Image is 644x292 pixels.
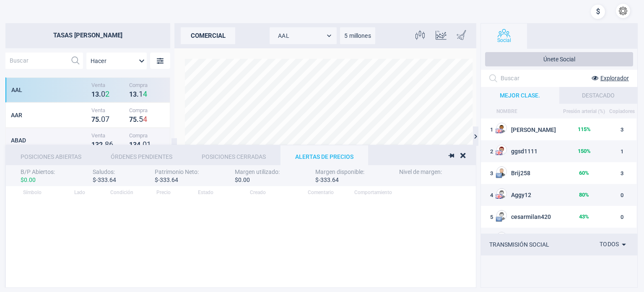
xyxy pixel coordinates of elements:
font: Nivel de margen [399,168,441,175]
font: 0 [143,140,147,149]
font: 7 [129,116,133,124]
tr: 2bandera de Estados Unidosggsd1111150%1 [481,140,636,162]
font: Venta [91,82,105,88]
div: Todos [600,238,629,251]
font: Compra [129,132,148,139]
font: Brij258 [511,170,530,177]
input: Buscar [501,72,573,85]
font: AAR [11,112,22,118]
font: AAL [278,32,289,39]
font: 5 [95,116,99,124]
font: 4 [137,141,140,149]
font: Lado [74,189,85,195]
font: 1 [91,141,95,149]
font: Saludos [93,168,114,175]
font: 3 [95,90,99,98]
font: -333.64 [158,176,178,183]
font: : [197,168,199,175]
font: Precio [156,189,171,195]
div: AAL [270,27,337,44]
font: % [587,148,591,154]
font: Posiciones Abiertas [21,153,81,160]
font: % [585,213,589,220]
font: MEJOR CLASE. [500,92,540,99]
font: 150 [578,148,587,154]
font: Margen utilizado [235,168,278,175]
font: 3 [621,170,623,176]
font: Presión arterial (%) [563,108,605,114]
button: Únete Social [485,52,633,66]
img: bandera de Estados Unidos [496,150,502,155]
font: Venta [91,132,105,139]
button: Social [481,24,527,49]
font: : [441,168,442,175]
button: Explorador [585,72,629,84]
font: B/P Abiertos [21,168,54,175]
font: ABAD [11,137,26,144]
font: Aggy12 [511,192,531,199]
font: : [114,168,115,175]
font: 0.00 [238,176,250,183]
font: TRANSMISIÓN SOCIAL [489,241,549,248]
font: 43 [579,213,585,220]
font: ggsd1111 [511,148,538,155]
font: Órdenes Pendientes [111,153,172,160]
font: 2 [99,141,103,149]
font: Compra [129,107,148,113]
font: cesarmilan420 [511,214,551,221]
font: Patrimonio Neto [155,168,197,175]
font: Copiadores [609,108,635,114]
font: 2 [490,148,493,155]
font: 0 [621,192,623,198]
font: . [140,141,143,149]
font: 3 [490,170,493,176]
img: bandera de la UE [496,216,502,223]
div: red [6,200,476,274]
font: 1 [91,90,95,98]
span: Comentario [308,189,334,195]
tr: 5bandera de la UEcesarmilan42043%0 [481,206,636,228]
font: : [54,168,55,175]
font: [PERSON_NAME] [511,126,556,133]
font: 0.00 [24,176,36,183]
span: Condición [110,189,133,195]
font: 1 [139,89,143,98]
font: 80 [579,192,585,198]
font: Social [497,37,511,43]
img: Sirix [6,4,52,50]
font: Margen disponible [315,168,363,175]
font: . [99,116,101,124]
font: 3 [133,90,137,98]
font: 3 [621,126,623,133]
font: . [137,116,139,124]
font: Hacer [91,58,106,64]
font: 3 [95,141,99,149]
font: 1 [490,126,493,133]
font: Símbolo [23,189,42,195]
font: 115 [578,126,587,132]
font: : [363,168,364,175]
input: Buscar [5,53,67,69]
font: Creado [250,189,266,195]
strong: 2 [105,89,109,98]
font: Alertas de precios [295,153,353,160]
font: NOMBRE [496,108,517,114]
font: Únete Social [543,56,575,63]
font: $ [93,176,96,183]
span: Comportamiento [354,189,392,195]
font: 1 [129,141,133,149]
font: Posiciones Cerradas [202,153,266,160]
font: Estado [198,189,213,195]
font: Todos [600,241,619,247]
font: 1 [147,140,151,149]
strong: 4 [143,115,147,124]
font: 5 [139,115,143,124]
font: DESTACADO [582,92,615,99]
img: bandera de Estados Unidos [496,129,502,133]
font: Venta [91,107,105,113]
font: Compra [129,82,148,88]
font: 7 [105,115,109,124]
